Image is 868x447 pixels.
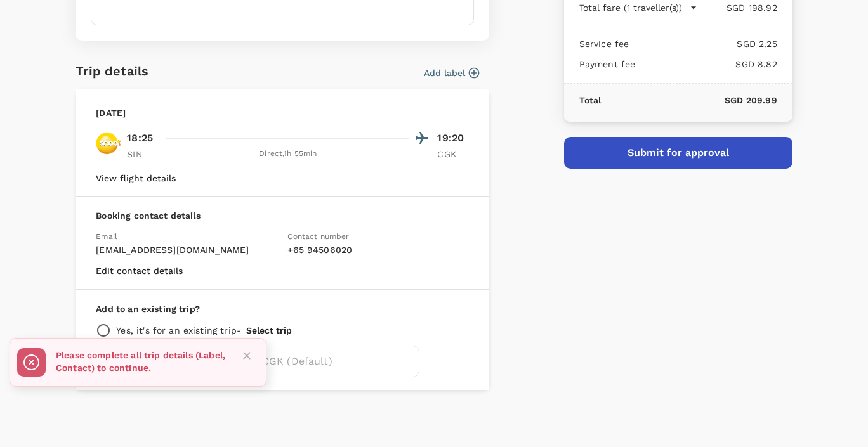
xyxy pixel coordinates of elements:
[76,61,148,81] h6: Trip details
[96,232,117,241] span: Email
[579,94,602,107] p: Total
[56,349,227,374] p: Please complete all trip details (Label, Contact) to continue.
[579,1,682,14] p: Total fare (1 traveller(s))
[127,131,153,146] p: 18:25
[127,148,159,160] p: SIN
[216,346,419,377] input: Trip to CGK (Default)
[246,325,292,335] button: Select trip
[629,37,777,50] p: SGD 2.25
[437,148,469,160] p: CGK
[437,131,469,146] p: 19:20
[237,346,256,365] button: Close
[424,67,479,79] button: Add label
[96,173,176,183] button: View flight details
[116,324,241,337] p: Yes, it's for an existing trip -
[564,137,792,169] button: Submit for approval
[96,209,469,222] p: Booking contact details
[287,232,349,241] span: Contact number
[601,94,777,107] p: SGD 209.99
[697,1,777,14] p: SGD 198.92
[579,58,636,70] p: Payment fee
[96,107,126,119] p: [DATE]
[96,302,469,315] p: Add to an existing trip?
[579,37,629,50] p: Service fee
[579,1,697,14] button: Total fare (1 traveller(s))
[635,58,777,70] p: SGD 8.82
[287,243,469,256] p: + 65 94506020
[96,266,183,276] button: Edit contact details
[96,243,277,256] p: [EMAIL_ADDRESS][DOMAIN_NAME]
[166,148,409,160] div: Direct , 1h 55min
[96,131,121,156] img: TR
